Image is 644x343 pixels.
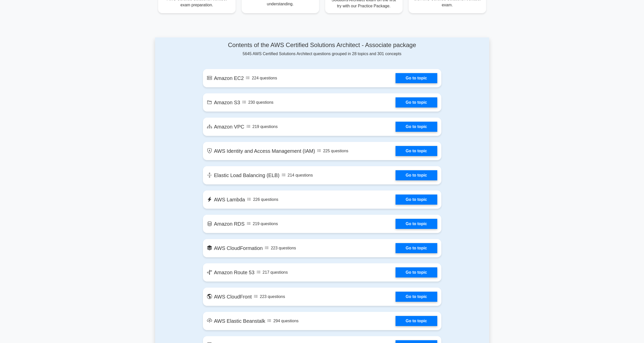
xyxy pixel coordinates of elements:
[203,41,441,57] div: 5645 AWS Certified Solutions Architect questions grouped in 28 topics and 301 concepts
[396,292,437,302] a: Go to topic
[396,267,437,277] a: Go to topic
[396,146,437,156] a: Go to topic
[396,243,437,253] a: Go to topic
[396,219,437,229] a: Go to topic
[396,316,437,326] a: Go to topic
[396,170,437,180] a: Go to topic
[396,195,437,205] a: Go to topic
[396,73,437,83] a: Go to topic
[396,122,437,132] a: Go to topic
[203,41,441,49] h4: Contents of the AWS Certified Solutions Architect - Associate package
[396,97,437,108] a: Go to topic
